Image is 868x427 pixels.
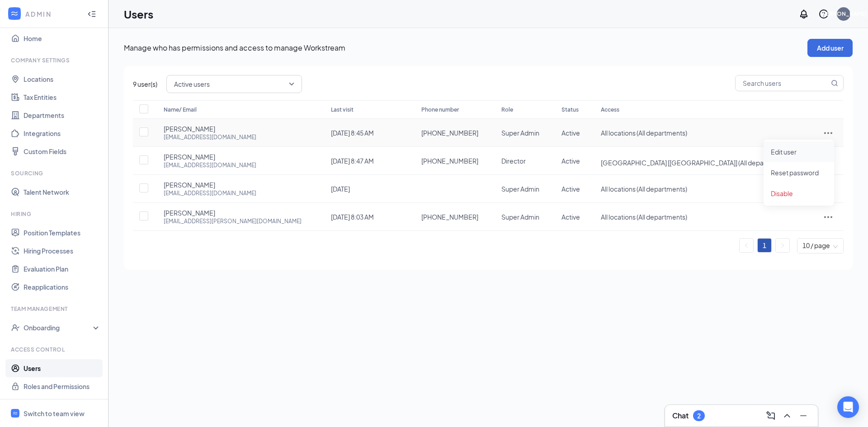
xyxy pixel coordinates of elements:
p: Manage who has permissions and access to manage Workstream [124,43,807,53]
span: Super Admin [501,213,539,221]
div: Open Intercom Messenger [837,396,859,418]
svg: WorkstreamLogo [12,410,18,416]
a: Locations [24,70,101,88]
a: Users [24,359,101,377]
div: Name/ Email [164,104,313,115]
li: Previous Page [739,238,754,253]
li: 1 [757,238,772,253]
span: Super Admin [501,129,539,137]
div: Sourcing [11,169,99,177]
span: All locations (All departments) [601,129,687,137]
a: Hiring Processes [24,242,101,260]
svg: Collapse [87,9,96,19]
div: ADMIN [25,9,79,19]
svg: ComposeMessage [765,410,776,421]
button: right [776,239,789,252]
span: 9 user(s) [133,79,157,89]
span: Super Admin [501,185,539,193]
span: [DATE] [331,185,350,193]
th: Access [592,100,812,119]
button: ChevronUp [780,408,794,423]
a: Departments [24,106,101,124]
th: Phone number [412,100,493,119]
span: [DATE] 8:47 AM [331,157,374,165]
span: right [780,243,785,248]
span: [PHONE_NUMBER] [421,212,478,221]
span: Director [501,157,526,165]
li: Next Page [775,238,790,253]
div: Access control [11,346,99,353]
div: Team Management [11,305,99,313]
svg: Notifications [798,9,809,19]
h3: Chat [672,411,689,421]
th: Status [552,100,592,119]
div: Company Settings [11,56,99,64]
span: [GEOGRAPHIC_DATA] [[GEOGRAPHIC_DATA]] (All departments) [601,159,789,167]
div: [EMAIL_ADDRESS][DOMAIN_NAME] [164,133,256,141]
span: [PHONE_NUMBER] [421,156,478,165]
input: Search users [736,75,829,91]
span: Active users [174,77,210,91]
div: [EMAIL_ADDRESS][DOMAIN_NAME] [164,161,256,169]
span: left [744,243,749,248]
div: [EMAIL_ADDRESS][PERSON_NAME][DOMAIN_NAME] [164,217,302,225]
a: Tax Entities [24,88,101,106]
svg: ActionsIcon [823,127,834,138]
div: [EMAIL_ADDRESS][DOMAIN_NAME] [164,189,256,197]
svg: Minimize [798,410,809,421]
a: Custom Fields [24,142,101,160]
div: 2 [697,412,701,420]
a: Integrations [24,124,101,142]
a: Reapplications [24,278,101,296]
span: Active [561,213,580,221]
span: [PERSON_NAME] [164,124,215,133]
button: Add user [807,39,853,57]
button: ComposeMessage [764,408,778,423]
button: left [740,239,753,252]
div: Switch to team view [24,409,85,418]
a: Roles and Permissions [24,377,101,395]
div: Role [501,104,543,115]
span: Active [561,185,580,193]
span: Reset password [771,169,819,177]
div: Onboarding [24,323,93,332]
span: Disable [771,189,793,197]
a: 1 [758,239,771,252]
h1: Users [124,6,153,22]
div: [PERSON_NAME] [821,10,867,18]
span: Active [561,129,580,137]
span: All locations (All departments) [601,213,687,221]
a: Evaluation Plan [24,260,101,278]
svg: UserCheck [11,323,20,332]
svg: MagnifyingGlass [831,80,838,87]
button: Minimize [796,408,811,423]
a: Talent Network [24,183,101,201]
svg: ActionsIcon [823,211,834,222]
span: [PHONE_NUMBER] [421,128,478,137]
span: Edit user [771,148,797,156]
span: [DATE] 8:03 AM [331,213,374,221]
span: 10 / page [802,239,838,253]
div: Hiring [11,210,99,218]
span: [PERSON_NAME] [164,152,215,161]
div: Page Size [797,239,843,253]
span: [DATE] 8:45 AM [331,129,374,137]
div: Last visit [331,104,403,115]
span: [PERSON_NAME] [164,208,215,217]
svg: QuestionInfo [818,9,829,19]
span: [PERSON_NAME] [164,180,215,189]
a: Home [24,29,101,47]
svg: ChevronUp [782,410,793,421]
span: All locations (All departments) [601,185,687,193]
svg: WorkstreamLogo [10,9,19,18]
a: Position Templates [24,224,101,242]
span: Active [561,157,580,165]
